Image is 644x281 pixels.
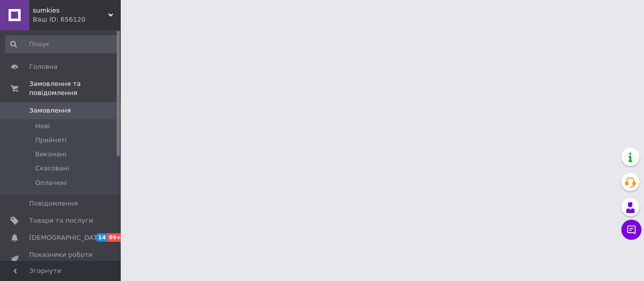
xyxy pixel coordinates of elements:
[29,233,104,242] span: [DEMOGRAPHIC_DATA]
[107,233,124,242] span: 99+
[35,122,50,131] span: Нові
[29,79,121,98] span: Замовлення та повідомлення
[33,15,121,24] div: Ваш ID: 656120
[35,178,67,188] span: Оплачені
[29,106,71,115] span: Замовлення
[29,250,93,268] span: Показники роботи компанії
[29,199,78,208] span: Повідомлення
[621,220,641,240] button: Чат з покупцем
[29,216,93,225] span: Товари та послуги
[35,136,66,145] span: Прийняті
[96,233,107,242] span: 14
[35,150,66,159] span: Виконані
[29,62,57,71] span: Головна
[5,35,119,53] input: Пошук
[35,164,69,173] span: Скасовані
[33,6,108,15] span: sumkies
